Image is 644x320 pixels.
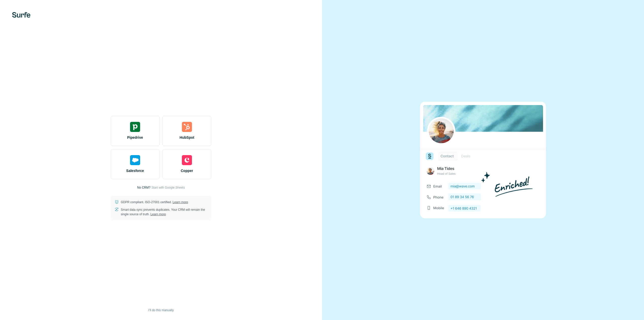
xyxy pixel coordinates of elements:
p: Smart data sync prevents duplicates. Your CRM will remain the single source of truth. [121,207,207,217]
img: Surfe's logo [12,12,30,18]
img: salesforce's logo [130,155,140,165]
p: GDPR compliant. ISO-27001 certified. [121,200,188,204]
span: Salesforce [126,168,144,173]
img: pipedrive's logo [130,122,140,132]
img: none image [420,102,546,218]
span: Copper [181,168,193,173]
span: HubSpot [180,135,194,140]
p: No CRM? [137,185,150,190]
a: Learn more [150,212,166,216]
h1: Select your CRM [111,100,211,110]
span: I’ll do this manually [148,308,174,312]
span: Pipedrive [127,135,143,140]
img: hubspot's logo [182,122,192,132]
button: Start with Google Sheets [151,185,185,190]
a: Learn more [173,200,188,204]
img: copper's logo [182,155,192,165]
button: I’ll do this manually [145,306,177,314]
